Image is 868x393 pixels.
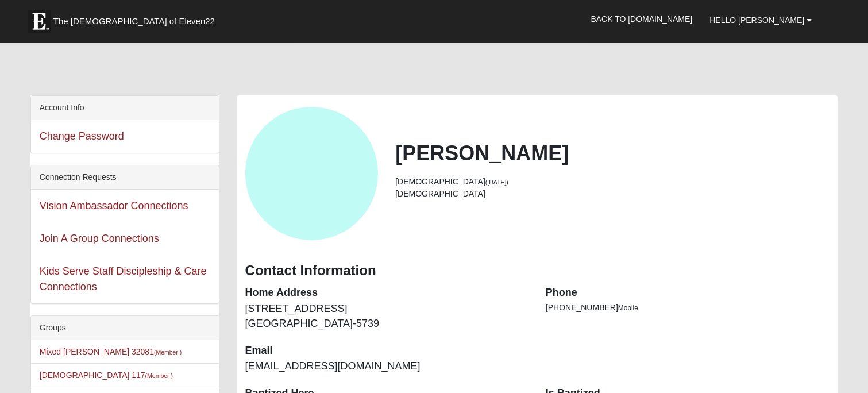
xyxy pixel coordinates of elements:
[40,347,182,356] a: Mixed [PERSON_NAME] 32081(Member )
[245,359,528,374] dd: [EMAIL_ADDRESS][DOMAIN_NAME]
[245,286,528,300] dt: Home Address
[582,5,701,33] a: Back to [DOMAIN_NAME]
[485,179,508,186] small: ([DATE])
[40,265,207,292] a: Kids Serve Staff Discipleship & Care Connections
[145,372,173,379] small: (Member )
[395,141,829,165] h2: [PERSON_NAME]
[245,344,528,359] dt: Email
[546,286,829,300] dt: Phone
[245,302,528,331] dd: [STREET_ADDRESS] [GEOGRAPHIC_DATA]-5739
[154,349,182,356] small: (Member )
[40,371,173,380] a: [DEMOGRAPHIC_DATA] 117(Member )
[31,165,219,190] div: Connection Requests
[245,107,379,240] a: View Fullsize Photo
[709,16,804,25] span: Hello [PERSON_NAME]
[31,316,219,340] div: Groups
[395,176,829,188] li: [DEMOGRAPHIC_DATA]
[53,16,215,27] span: The [DEMOGRAPHIC_DATA] of Eleven22
[245,263,830,279] h3: Contact Information
[40,200,188,211] a: Vision Ambassador Connections
[31,96,219,120] div: Account Info
[22,4,252,33] a: The [DEMOGRAPHIC_DATA] of Eleven22
[40,130,124,142] a: Change Password
[701,6,820,34] a: Hello [PERSON_NAME]
[28,10,51,33] img: Eleven22 logo
[546,302,829,314] li: [PHONE_NUMBER]
[618,304,638,312] span: Mobile
[40,233,159,244] a: Join A Group Connections
[395,188,829,200] li: [DEMOGRAPHIC_DATA]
